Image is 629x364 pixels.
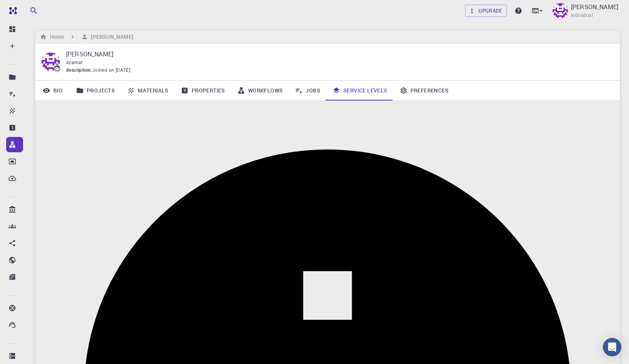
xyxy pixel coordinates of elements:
a: Upgrade [465,5,507,17]
a: Service Levels [326,81,394,100]
a: Bio [35,81,70,100]
a: Jobs [289,81,326,100]
span: Support [15,5,43,12]
span: azamat [66,59,83,65]
h6: Home [47,33,64,41]
span: Individual [571,12,593,19]
nav: breadcrumb [38,33,135,41]
a: Workflows [231,81,289,100]
span: description : [66,66,92,74]
a: Preferences [394,81,455,100]
a: Materials [121,81,175,100]
span: Joined on [DATE] [92,66,130,74]
a: Projects [70,81,121,100]
p: [PERSON_NAME] [571,2,618,12]
img: Azamat Kudaibergen [553,3,568,18]
p: [PERSON_NAME] [66,49,607,59]
h6: [PERSON_NAME] [88,33,133,41]
a: Properties [175,81,231,100]
div: Open Intercom Messenger [603,338,621,356]
img: logo [6,7,17,15]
